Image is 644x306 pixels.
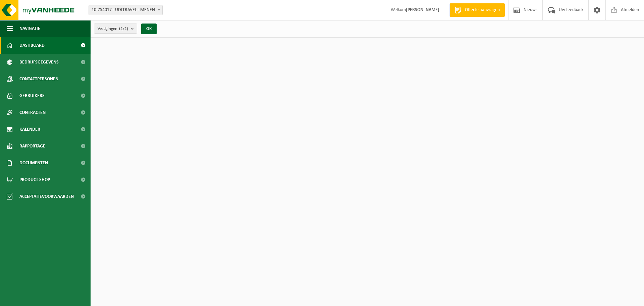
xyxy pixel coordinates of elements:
[89,5,162,15] span: 10-754017 - UDITRAVEL - MENEN
[19,37,45,54] span: Dashboard
[94,24,137,34] button: Vestigingen(2/2)
[119,27,128,31] count: (2/2)
[19,54,59,71] span: Bedrijfsgegevens
[19,104,46,121] span: Contracten
[19,155,48,171] span: Documenten
[141,24,157,34] button: OK
[449,3,505,17] a: Offerte aanvragen
[89,5,163,15] span: 10-754017 - UDITRAVEL - MENEN
[19,121,40,138] span: Kalender
[19,20,40,37] span: Navigatie
[19,71,58,87] span: Contactpersonen
[98,24,128,34] span: Vestigingen
[463,7,501,13] span: Offerte aanvragen
[406,7,439,12] strong: [PERSON_NAME]
[19,87,45,104] span: Gebruikers
[19,188,74,205] span: Acceptatievoorwaarden
[19,138,45,155] span: Rapportage
[19,171,50,188] span: Product Shop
